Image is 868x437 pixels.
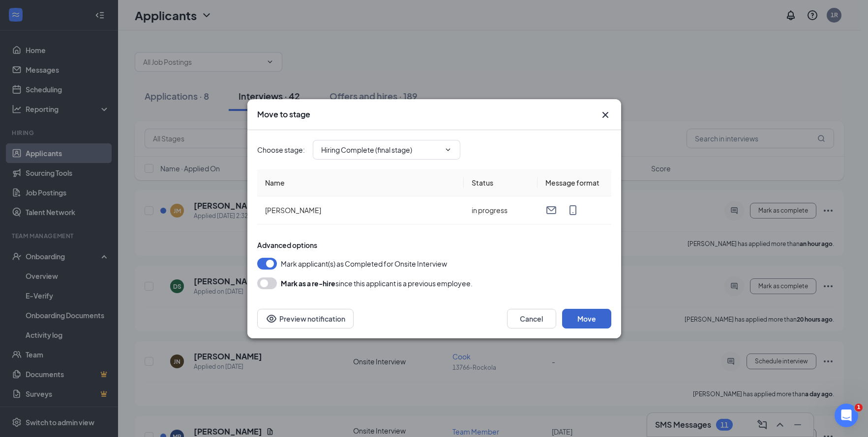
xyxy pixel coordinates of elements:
th: Message format [538,169,611,196]
button: Preview notificationEye [257,309,354,328]
td: in progress [464,196,538,224]
div: since this applicant is a previous employee. [281,277,473,289]
svg: Email [545,204,557,216]
span: Mark applicant(s) as Completed for Onsite Interview [281,258,447,270]
div: Advanced options [257,240,611,250]
svg: ChevronDown [444,146,452,154]
b: Mark as a re-hire [281,279,335,288]
span: Choose stage : [257,144,305,155]
span: [PERSON_NAME] [265,206,321,215]
h3: Move to stage [257,109,310,120]
svg: Cross [599,109,611,121]
button: Cancel [507,309,556,328]
iframe: Intercom live chat [835,404,858,427]
button: Close [599,109,611,121]
span: 1 [855,404,863,411]
th: Status [464,169,538,196]
th: Name [257,169,464,196]
svg: Eye [266,313,277,325]
button: Move [562,309,611,328]
svg: MobileSms [567,204,579,216]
